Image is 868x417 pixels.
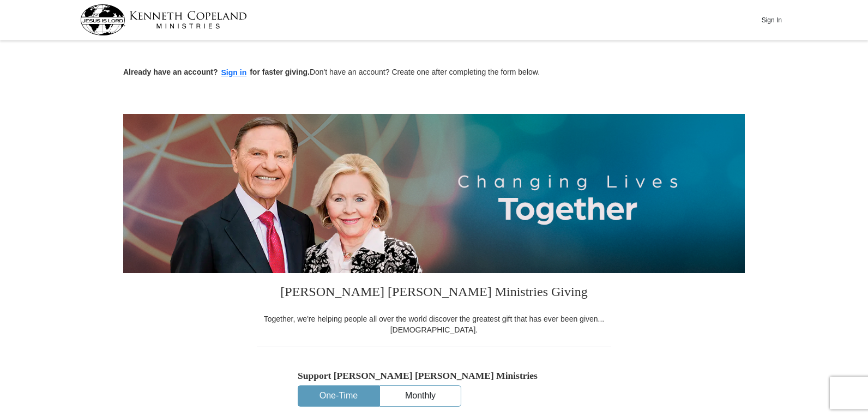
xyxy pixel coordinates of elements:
[123,68,310,76] strong: Already have an account? for faster giving.
[755,11,788,28] button: Sign In
[298,370,570,382] h5: Support [PERSON_NAME] [PERSON_NAME] Ministries
[80,4,247,35] img: kcm-header-logo.svg
[298,386,379,406] button: One-Time
[257,313,611,335] div: Together, we're helping people all over the world discover the greatest gift that has ever been g...
[218,67,250,79] button: Sign in
[123,67,745,79] p: Don't have an account? Create one after completing the form below.
[257,273,611,313] h3: [PERSON_NAME] [PERSON_NAME] Ministries Giving
[380,386,461,406] button: Monthly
